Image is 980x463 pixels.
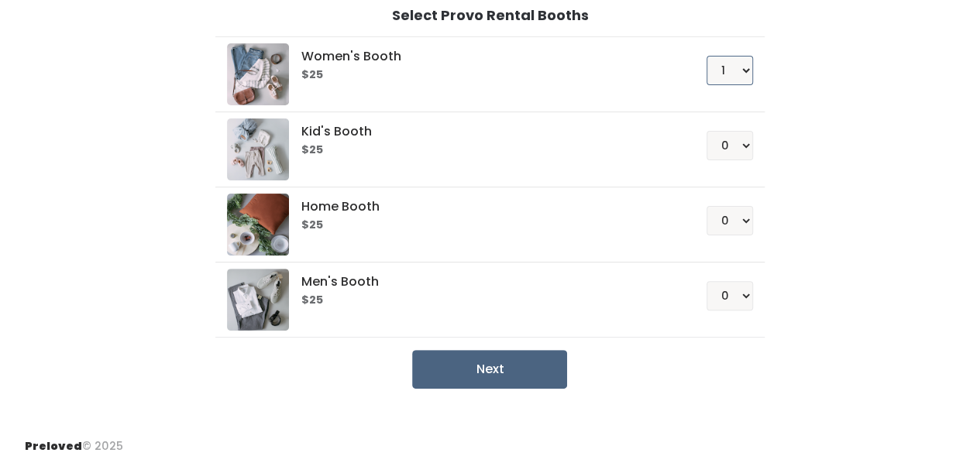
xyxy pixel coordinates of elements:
[412,350,567,389] button: Next
[301,200,669,214] h5: Home Booth
[301,294,669,307] h6: $25
[301,219,669,231] h6: $25
[301,144,669,156] h6: $25
[301,69,669,81] h6: $25
[227,269,289,331] img: preloved logo
[392,8,589,23] h1: Select Provo Rental Booths
[227,194,289,256] img: preloved logo
[25,426,123,454] div: © 2025
[227,118,289,180] img: preloved logo
[301,125,669,139] h5: Kid's Booth
[301,275,669,289] h5: Men's Booth
[227,43,289,105] img: preloved logo
[25,438,82,454] span: Preloved
[301,50,669,63] h5: Women's Booth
